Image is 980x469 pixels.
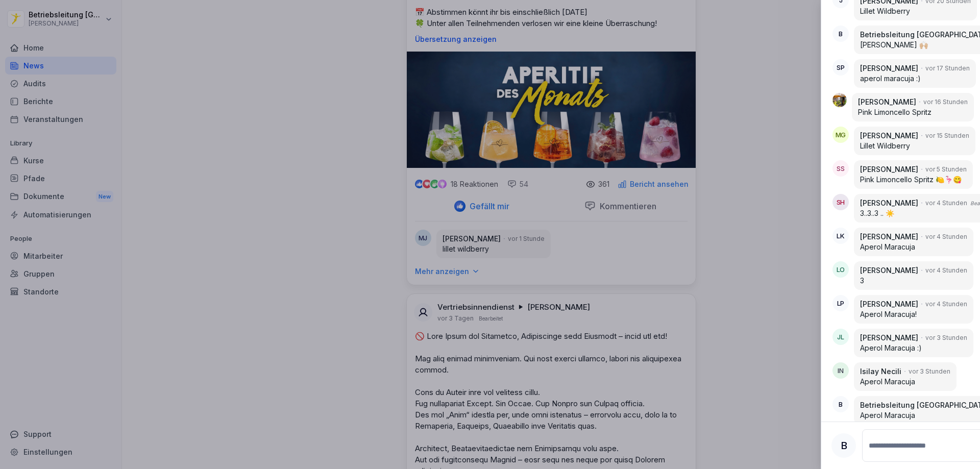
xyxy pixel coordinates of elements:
[832,261,849,278] div: LO
[860,276,967,286] p: 3
[832,26,849,42] div: B
[831,433,856,458] div: B
[832,160,849,177] div: SS
[860,164,918,175] p: [PERSON_NAME]
[925,131,969,140] p: vor 15 Stunden
[832,295,849,311] div: LP
[860,131,918,141] p: [PERSON_NAME]
[860,309,967,319] p: Aperol Maracuja!
[925,266,967,275] p: vor 4 Stunden
[860,73,970,84] p: aperol maracuja :)
[860,265,918,276] p: [PERSON_NAME]
[925,300,967,309] p: vor 4 Stunden
[858,107,968,117] p: Pink Limoncello Spritz
[832,194,849,210] div: SH
[860,175,967,185] p: Pink Limoncello Spritz 🍋🦩😋
[860,377,950,387] p: Aperol Maracuja
[860,333,918,343] p: [PERSON_NAME]
[832,127,849,143] div: MG
[832,329,849,345] div: JL
[860,141,969,151] p: Lillet Wildberry
[909,367,950,376] p: vor 3 Stunden
[923,97,968,107] p: vor 16 Stunden
[832,228,849,244] div: LK
[860,63,918,73] p: [PERSON_NAME]
[860,366,901,377] p: Isilay Necili
[925,333,967,342] p: vor 3 Stunden
[925,232,967,241] p: vor 4 Stunden
[860,242,967,252] p: Aperol Maracuja
[832,362,849,379] div: IN
[832,396,849,412] div: B
[925,199,967,208] p: vor 4 Stunden
[860,343,967,353] p: Aperol Maracuja :)
[858,97,916,107] p: [PERSON_NAME]
[832,93,847,107] img: ahtvx1qdgs31qf7oeejj87mb.png
[860,6,971,16] p: Lillet Wildberry
[925,64,970,73] p: vor 17 Stunden
[860,198,918,208] p: [PERSON_NAME]
[925,165,967,174] p: vor 5 Stunden
[860,232,918,242] p: [PERSON_NAME]
[832,59,849,76] div: SP
[860,299,918,309] p: [PERSON_NAME]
